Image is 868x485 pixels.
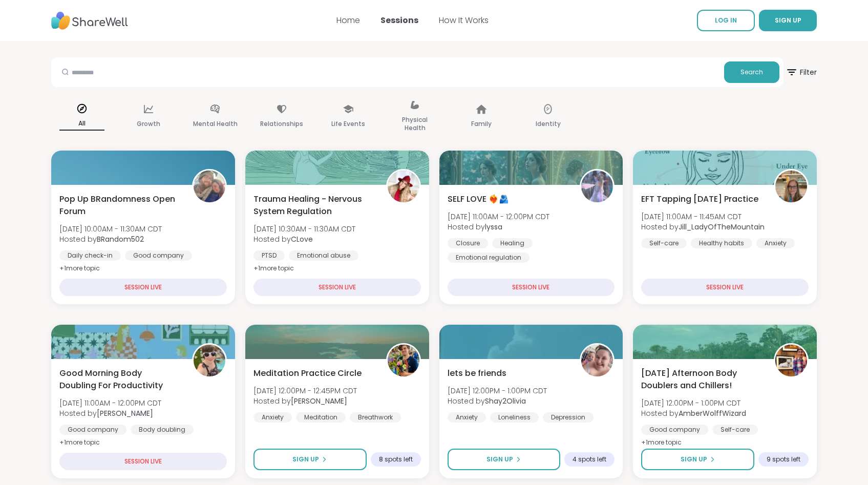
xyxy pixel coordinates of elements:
[775,16,801,25] span: SIGN UP
[786,57,817,87] button: Filter
[679,408,746,418] b: AmberWolffWizard
[485,222,502,232] b: lyssa
[471,118,492,130] p: Family
[137,118,160,130] p: Growth
[490,412,539,423] div: Loneliness
[786,60,817,85] span: Filter
[448,396,547,406] span: Hosted by
[194,171,225,202] img: BRandom502
[448,222,549,232] span: Hosted by
[392,114,437,134] p: Physical Health
[97,408,153,418] b: [PERSON_NAME]
[712,425,758,435] div: Self-care
[492,238,533,248] div: Healing
[486,455,513,464] span: Sign Up
[448,279,615,296] div: SESSION LIVE
[331,118,365,130] p: Life Events
[97,234,144,244] b: BRandom502
[641,212,765,222] span: [DATE] 11:00AM - 11:45AM CDT
[573,455,606,463] span: 4 spots left
[59,193,181,218] span: Pop Up BRandomness Open Forum
[59,117,104,131] p: All
[485,396,526,406] b: Shay2Olivia
[59,234,162,244] span: Hosted by
[253,412,292,423] div: Anxiety
[448,212,549,222] span: [DATE] 11:00AM - 12:00PM CDT
[125,250,192,261] div: Good company
[641,193,758,205] span: EFT Tapping [DATE] Practice
[641,408,746,418] span: Hosted by
[380,14,418,26] a: Sessions
[775,345,807,376] img: AmberWolffWizard
[641,449,754,470] button: Sign Up
[448,386,547,396] span: [DATE] 12:00PM - 1:00PM CDT
[336,14,360,26] a: Home
[581,171,613,202] img: lyssa
[260,118,303,130] p: Relationships
[759,10,817,31] button: SIGN UP
[756,238,795,248] div: Anxiety
[51,7,128,35] img: ShareWell Nav Logo
[289,250,358,261] div: Emotional abuse
[641,222,765,232] span: Hosted by
[543,412,594,423] div: Depression
[439,14,489,26] a: How It Works
[641,398,746,408] span: [DATE] 12:00PM - 1:00PM CDT
[775,171,807,202] img: Jill_LadyOfTheMountain
[193,118,238,130] p: Mental Health
[253,396,357,406] span: Hosted by
[448,193,509,205] span: SELF LOVE ❤️‍🔥🫂
[291,234,313,244] b: CLove
[59,425,126,435] div: Good company
[448,238,488,248] div: Closure
[641,238,687,248] div: Self-care
[641,279,809,296] div: SESSION LIVE
[379,455,413,463] span: 8 spots left
[59,250,121,261] div: Daily check-in
[253,367,362,379] span: Meditation Practice Circle
[253,224,355,234] span: [DATE] 10:30AM - 11:30AM CDT
[131,425,194,435] div: Body doubling
[448,412,486,423] div: Anxiety
[253,386,357,396] span: [DATE] 12:00PM - 12:45PM CDT
[641,367,763,392] span: [DATE] Afternoon Body Doublers and Chillers!
[681,455,707,464] span: Sign Up
[581,345,613,376] img: Shay2Olivia
[724,61,779,83] button: Search
[59,453,227,470] div: SESSION LIVE
[388,345,419,376] img: Nicholas
[59,398,161,408] span: [DATE] 11:00AM - 12:00PM CDT
[691,238,752,248] div: Healthy habits
[448,449,561,470] button: Sign Up
[740,68,763,77] span: Search
[641,425,708,435] div: Good company
[59,408,161,418] span: Hosted by
[59,224,162,234] span: [DATE] 10:00AM - 11:30AM CDT
[253,234,355,244] span: Hosted by
[292,455,319,464] span: Sign Up
[715,16,737,25] span: LOG IN
[253,193,375,218] span: Trauma Healing - Nervous System Regulation
[679,222,765,232] b: Jill_LadyOfTheMountain
[253,279,421,296] div: SESSION LIVE
[253,250,285,261] div: PTSD
[350,412,401,423] div: Breathwork
[448,367,506,379] span: lets be friends
[194,345,225,376] img: Adrienne_QueenOfTheDawn
[59,279,227,296] div: SESSION LIVE
[296,412,346,423] div: Meditation
[448,252,530,263] div: Emotional regulation
[697,10,755,31] a: LOG IN
[253,449,367,470] button: Sign Up
[767,455,800,463] span: 9 spots left
[536,118,561,130] p: Identity
[291,396,347,406] b: [PERSON_NAME]
[388,171,419,202] img: CLove
[59,367,181,392] span: Good Morning Body Doubling For Productivity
